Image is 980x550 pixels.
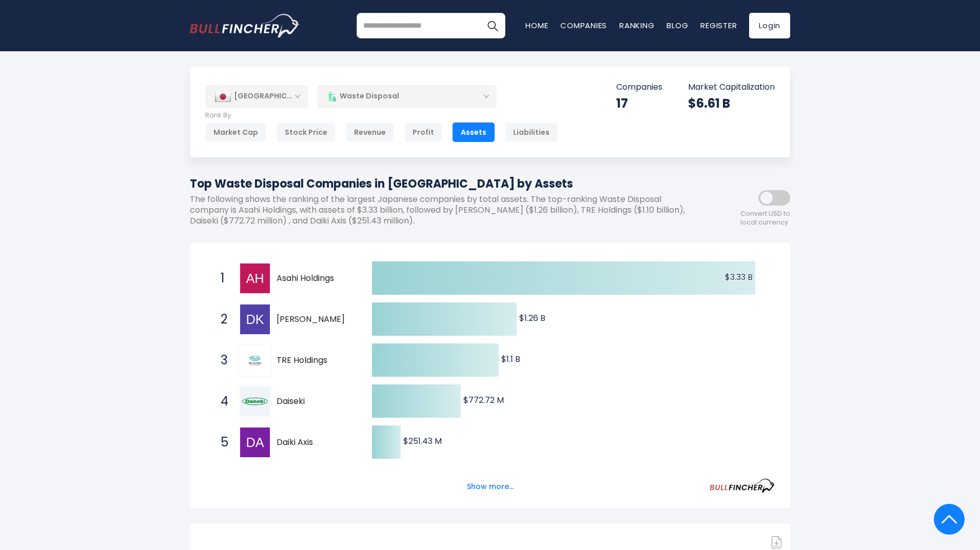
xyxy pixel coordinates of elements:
div: Liabilities [505,123,558,142]
span: 2 [215,311,226,328]
div: 17 [616,95,662,111]
h1: Top Waste Disposal Companies in [GEOGRAPHIC_DATA] by Assets [190,175,698,192]
span: [PERSON_NAME] [277,314,354,325]
button: Show more... [461,478,520,495]
div: Profit [404,123,442,142]
img: Daiseki [240,386,270,416]
p: Market Capitalization [688,82,775,93]
span: 5 [215,434,226,451]
img: bullfincher logo [190,14,300,37]
div: Revenue [346,123,394,142]
div: [GEOGRAPHIC_DATA] [205,85,308,108]
text: $772.72 M [463,394,504,406]
div: $6.61 B [688,95,775,111]
span: 1 [215,270,226,287]
p: The following shows the ranking of the largest Japanese companies by total assets. The top-rankin... [190,194,698,226]
text: $1.26 B [519,312,545,324]
a: Register [700,20,737,31]
button: Search [480,13,505,38]
p: Rank By [205,111,558,120]
img: Asahi Holdings [240,263,270,293]
a: Companies [560,20,607,31]
div: Market Cap [205,123,266,142]
img: TRE Holdings [240,353,270,368]
text: $3.33 B [725,271,753,283]
span: Asahi Holdings [277,273,354,284]
span: Daiseki [277,396,354,407]
div: Waste Disposal [317,85,497,108]
p: Companies [616,82,662,93]
a: Login [749,13,790,38]
img: Daiki Axis [240,427,270,457]
text: $1.1 B [501,353,520,365]
text: $251.43 M [403,435,442,447]
a: Blog [667,20,688,31]
span: Daiki Axis [277,437,354,448]
span: 4 [215,393,226,410]
div: Assets [453,123,495,142]
img: Daiei Kankyo [240,304,270,334]
a: Go to homepage [190,14,300,37]
span: 3 [215,352,226,369]
a: Home [525,20,548,31]
span: TRE Holdings [277,355,354,366]
a: Ranking [619,20,654,31]
span: Convert USD to local currency [740,210,790,227]
div: Stock Price [277,123,336,142]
